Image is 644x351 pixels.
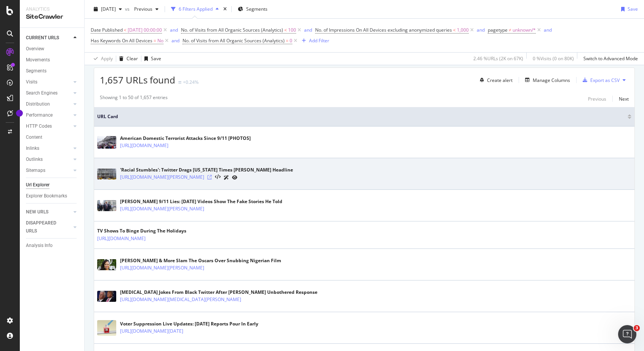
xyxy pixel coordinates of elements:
div: 2.46 % URLs ( 2K on 67K ) [473,55,523,62]
iframe: Intercom live chat [618,325,636,343]
a: URL Inspection [232,173,237,181]
div: Create alert [487,77,513,83]
div: NEW URLS [26,208,48,216]
a: [URL][DOMAIN_NAME] [97,235,146,242]
span: No. of Visits from All Organic Sources (Analytics) [183,37,285,44]
a: Visits [26,78,71,86]
div: Showing 1 to 50 of 1,657 entries [100,94,168,103]
div: Save [628,6,638,12]
div: Manage Columns [533,77,570,83]
div: times [222,5,228,13]
button: Previous [588,94,606,103]
div: and [304,27,312,33]
a: Content [26,133,79,141]
a: Url Explorer [26,181,79,189]
span: = [286,37,288,44]
span: 3 [634,325,640,331]
div: Tooltip anchor [16,110,23,117]
div: and [477,27,485,33]
div: Voter Suppression Live Updates: [DATE] Reports Pour In Early [120,321,258,327]
button: Clear [116,53,138,65]
button: and [544,26,552,34]
span: < [124,27,127,33]
div: Outlinks [26,155,43,163]
span: vs [125,6,131,12]
div: Next [619,96,629,102]
a: AI Url Details [224,173,229,181]
span: < [284,27,287,33]
span: No. of Impressions On All Devices excluding anonymized queries [315,27,452,33]
div: Search Engines [26,89,58,97]
button: Apply [91,53,113,65]
a: Inlinks [26,144,71,152]
span: Has Keywords On All Devices [91,37,152,44]
div: Url Explorer [26,181,50,189]
a: Performance [26,111,71,119]
div: Clear [127,55,138,62]
a: Distribution [26,100,71,108]
div: Export as CSV [590,77,620,83]
button: Save [141,53,161,65]
a: Sitemaps [26,167,71,175]
a: Explorer Bookmarks [26,192,79,200]
a: Overview [26,45,79,53]
a: Outlinks [26,155,71,163]
a: Search Engines [26,89,71,97]
div: Movements [26,56,50,64]
div: Previous [588,96,606,102]
div: Visits [26,78,37,86]
span: = [154,37,156,44]
a: Visit Online Page [207,175,212,180]
div: +0.24% [183,79,199,85]
a: Movements [26,56,79,64]
img: main image [97,320,116,336]
button: [DATE] [91,3,125,15]
div: Content [26,133,42,141]
a: DISAPPEARED URLS [26,219,71,235]
div: Switch to Advanced Mode [583,55,638,62]
img: main image [97,200,116,211]
button: Segments [235,3,271,15]
img: main image [97,291,116,302]
div: American Domestic Terrorist Attacks Since 9/11 [PHOTOS] [120,135,251,142]
img: main image [97,259,116,270]
a: [URL][DOMAIN_NAME][PERSON_NAME] [120,264,204,272]
span: 2025 Sep. 7th [101,6,116,12]
span: pagetype [488,27,508,33]
a: [URL][DOMAIN_NAME][PERSON_NAME] [120,173,204,181]
div: Sitemaps [26,167,45,175]
button: and [171,37,179,44]
button: Add Filter [299,36,329,45]
span: URL Card [97,113,626,120]
a: [URL][DOMAIN_NAME][PERSON_NAME] [120,205,204,213]
img: main image [97,168,116,180]
span: Date Published [91,27,123,33]
span: No. of Visits from All Organic Sources (Analytics) [181,27,283,33]
button: Next [619,94,629,103]
button: Create alert [477,74,513,86]
button: Save [618,3,638,15]
div: DISAPPEARED URLS [26,219,64,235]
div: 0 % Visits ( 0 on 80K ) [533,55,574,62]
span: 1,000 [457,25,469,35]
button: Manage Columns [522,75,570,85]
div: Analysis Info [26,242,53,250]
button: Switch to Advanced Mode [580,53,638,65]
div: and [171,37,179,44]
div: and [544,27,552,33]
div: [PERSON_NAME] 9/11 Lies: [DATE] Videos Show The Fake Stories He Told [120,198,282,205]
span: ≠ [509,27,511,33]
div: Save [151,55,161,62]
a: Segments [26,67,79,75]
div: TV Shows To Binge During The Holidays [97,228,186,234]
div: 6 Filters Applied [179,6,213,12]
span: 1,657 URLs found [100,74,175,86]
button: and [304,26,312,34]
a: NEW URLS [26,208,71,216]
div: [MEDICAL_DATA] Jokes From Black Twitter After [PERSON_NAME] Unbothered Response [120,289,317,296]
div: Performance [26,111,53,119]
span: unknown/* [513,25,536,35]
button: Previous [131,3,162,15]
div: SiteCrawler [26,13,78,21]
span: 100 [288,25,296,35]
